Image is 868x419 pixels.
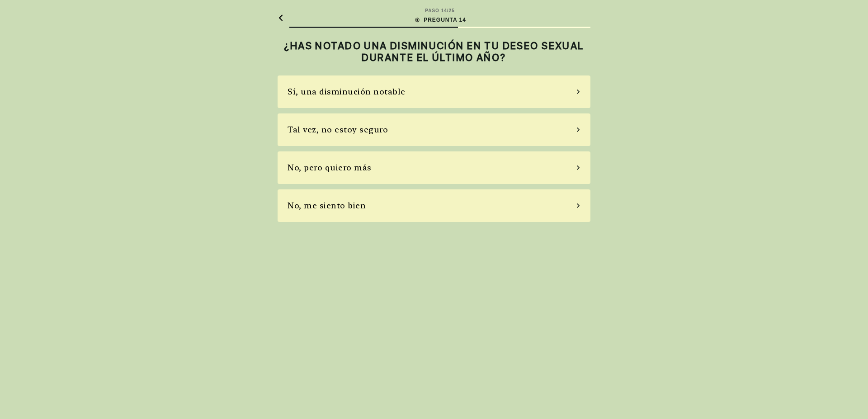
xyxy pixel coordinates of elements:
div: No, pero quiero más [288,161,372,174]
div: PASO 14 / 25 [425,7,454,14]
div: PREGUNTA 14 [414,16,466,24]
div: No, me siento bien [288,199,366,212]
div: Sí, una disminución notable [288,85,406,98]
h2: ¿HAS NOTADO UNA DISMINUCIÓN EN TU DESEO SEXUAL DURANTE EL ÚLTIMO AÑO? [278,40,590,64]
div: Tal vez, no estoy seguro [288,123,388,136]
